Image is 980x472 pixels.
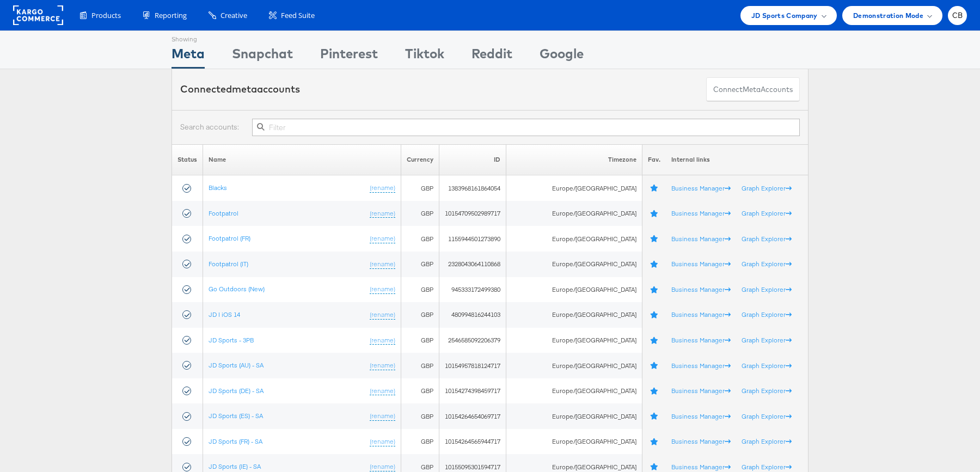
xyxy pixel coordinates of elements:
[671,336,731,344] a: Business Manager
[743,84,761,95] span: meta
[742,463,792,471] a: Graph Explorer
[506,378,642,404] td: Europe/[GEOGRAPHIC_DATA]
[671,437,731,445] a: Business Manager
[209,462,261,470] a: JD Sports (IE) - SA
[439,226,506,252] td: 1155944501273890
[506,201,642,226] td: Europe/[GEOGRAPHIC_DATA]
[370,437,395,446] a: (rename)
[232,83,257,95] span: meta
[742,412,792,420] a: Graph Explorer
[232,44,293,69] div: Snapchat
[209,310,240,318] a: JD | iOS 14
[209,361,264,369] a: JD Sports (AU) - SA
[401,429,439,455] td: GBP
[370,285,395,294] a: (rename)
[370,260,395,269] a: (rename)
[506,144,642,175] th: Timezone
[439,403,506,429] td: 10154264654069717
[209,387,264,395] a: JD Sports (DE) - SA
[401,378,439,404] td: GBP
[91,10,121,21] span: Products
[405,44,444,69] div: Tiktok
[506,175,642,201] td: Europe/[GEOGRAPHIC_DATA]
[209,183,227,192] a: Blacks
[171,44,205,69] div: Meta
[401,201,439,226] td: GBP
[439,353,506,378] td: 10154957818124717
[401,403,439,429] td: GBP
[252,119,800,136] input: Filter
[439,175,506,201] td: 1383968161864054
[853,10,923,21] span: Demonstration Mode
[401,353,439,378] td: GBP
[706,77,800,102] button: ConnectmetaAccounts
[671,260,731,268] a: Business Manager
[506,403,642,429] td: Europe/[GEOGRAPHIC_DATA]
[506,226,642,252] td: Europe/[GEOGRAPHIC_DATA]
[281,10,315,21] span: Feed Suite
[506,252,642,277] td: Europe/[GEOGRAPHIC_DATA]
[401,144,439,175] th: Currency
[209,209,238,217] a: Footpatrol
[401,175,439,201] td: GBP
[742,361,792,370] a: Graph Explorer
[439,429,506,455] td: 10154264565944717
[671,387,731,395] a: Business Manager
[742,310,792,318] a: Graph Explorer
[401,302,439,328] td: GBP
[671,209,731,217] a: Business Manager
[370,387,395,396] a: (rename)
[209,234,250,242] a: Footpatrol (FR)
[203,144,401,175] th: Name
[439,201,506,226] td: 10154709502989717
[671,412,731,420] a: Business Manager
[401,226,439,252] td: GBP
[439,328,506,353] td: 2546585092206379
[209,285,265,293] a: Go Outdoors (New)
[439,277,506,303] td: 945333172499380
[671,184,731,192] a: Business Manager
[370,336,395,345] a: (rename)
[471,44,512,69] div: Reddit
[742,285,792,293] a: Graph Explorer
[506,429,642,455] td: Europe/[GEOGRAPHIC_DATA]
[506,328,642,353] td: Europe/[GEOGRAPHIC_DATA]
[540,44,584,69] div: Google
[506,302,642,328] td: Europe/[GEOGRAPHIC_DATA]
[370,462,395,471] a: (rename)
[155,10,187,21] span: Reporting
[401,328,439,353] td: GBP
[439,144,506,175] th: ID
[370,234,395,243] a: (rename)
[671,285,731,293] a: Business Manager
[370,361,395,370] a: (rename)
[742,387,792,395] a: Graph Explorer
[742,260,792,268] a: Graph Explorer
[952,12,963,19] span: CB
[742,184,792,192] a: Graph Explorer
[171,31,205,44] div: Showing
[506,353,642,378] td: Europe/[GEOGRAPHIC_DATA]
[742,235,792,243] a: Graph Explorer
[506,277,642,303] td: Europe/[GEOGRAPHIC_DATA]
[370,412,395,421] a: (rename)
[671,463,731,471] a: Business Manager
[742,209,792,217] a: Graph Explorer
[439,378,506,404] td: 10154274398459717
[401,277,439,303] td: GBP
[751,10,818,21] span: JD Sports Company
[401,252,439,277] td: GBP
[671,235,731,243] a: Business Manager
[209,336,254,344] a: JD Sports - 3PB
[320,44,378,69] div: Pinterest
[439,302,506,328] td: 480994816244103
[220,10,247,21] span: Creative
[209,437,262,445] a: JD Sports (FR) - SA
[209,412,263,420] a: JD Sports (ES) - SA
[742,336,792,344] a: Graph Explorer
[370,209,395,218] a: (rename)
[172,144,203,175] th: Status
[370,310,395,320] a: (rename)
[180,82,300,96] div: Connected accounts
[671,361,731,370] a: Business Manager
